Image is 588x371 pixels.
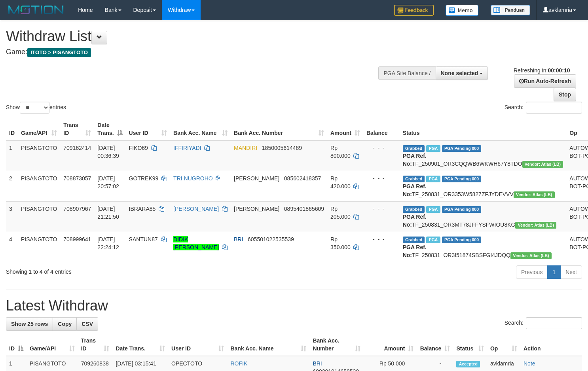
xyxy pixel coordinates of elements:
[426,237,440,243] span: Marked by avklamria
[97,236,119,250] span: [DATE] 22:24:12
[403,153,427,167] b: PGA Ref. No:
[63,206,91,212] span: 708907967
[442,237,482,243] span: PGA Pending
[505,102,582,114] label: Search:
[403,237,425,243] span: Grabbed
[400,118,567,140] th: Status
[27,333,78,356] th: Game/API: activate to sort column ascending
[403,183,427,197] b: PGA Ref. No:
[366,235,396,243] div: - - -
[112,333,168,356] th: Date Trans.: activate to sort column ascending
[442,176,482,182] span: PGA Pending
[6,171,18,201] td: 2
[173,206,219,212] a: [PERSON_NAME]
[173,175,213,182] a: TRI NUGROHO
[363,118,400,140] th: Balance
[18,232,60,262] td: PISANGTOTO
[330,236,351,250] span: Rp 350.000
[97,175,119,189] span: [DATE] 20:57:02
[366,144,396,152] div: - - -
[426,206,440,213] span: Marked by avklamria
[6,140,18,171] td: 1
[309,333,364,356] th: Bank Acc. Number: activate to sort column ascending
[514,191,555,198] span: Vendor URL: https://dashboard.q2checkout.com/secure
[234,206,279,212] span: [PERSON_NAME]
[6,298,582,314] h1: Latest Withdraw
[234,236,243,242] span: BRI
[284,206,324,212] span: Copy 0895401865609 to clipboard
[313,360,322,367] span: BRI
[248,236,294,242] span: Copy 605501022535539 to clipboard
[394,5,434,16] img: Feedback.jpg
[426,176,440,182] span: Marked by avkdimas
[327,118,363,140] th: Amount: activate to sort column ascending
[18,118,60,140] th: Game/API: activate to sort column ascending
[168,333,227,356] th: User ID: activate to sort column ascending
[126,118,170,140] th: User ID: activate to sort column ascending
[78,333,113,356] th: Trans ID: activate to sort column ascending
[6,317,53,331] a: Show 25 rows
[547,265,561,279] a: 1
[76,317,98,331] a: CSV
[227,333,309,356] th: Bank Acc. Name: activate to sort column ascending
[514,74,576,88] a: Run Auto-Refresh
[170,118,231,140] th: Bank Acc. Name: activate to sort column ascending
[20,102,49,114] select: Showentries
[403,214,427,228] b: PGA Ref. No:
[234,175,279,182] span: [PERSON_NAME]
[554,88,576,101] a: Stop
[505,317,582,329] label: Search:
[417,333,453,356] th: Balance: activate to sort column ascending
[230,360,247,367] a: ROFIK
[436,66,488,80] button: None selected
[129,175,159,182] span: GOTREK99
[6,118,18,140] th: ID
[491,5,530,15] img: panduan.png
[403,145,425,152] span: Grabbed
[129,145,148,151] span: FIKO69
[284,175,321,182] span: Copy 085602418357 to clipboard
[400,232,567,262] td: TF_250831_OR3I51874SBSFGI4JDQQ
[522,161,563,168] span: Vendor URL: https://dashboard.q2checkout.com/secure
[18,140,60,171] td: PISANGTOTO
[6,333,27,356] th: ID: activate to sort column descending
[6,102,66,114] label: Show entries
[231,118,327,140] th: Bank Acc. Number: activate to sort column ascending
[524,360,535,367] a: Note
[526,102,582,114] input: Search:
[403,244,427,258] b: PGA Ref. No:
[63,175,91,182] span: 708873057
[330,175,351,189] span: Rp 420.000
[366,205,396,213] div: - - -
[234,145,257,151] span: MANDIRI
[510,252,552,259] span: Vendor URL: https://dashboard.q2checkout.com/secure
[442,206,482,213] span: PGA Pending
[441,70,478,76] span: None selected
[53,317,77,331] a: Copy
[6,28,384,44] h1: Withdraw List
[446,5,479,16] img: Button%20Memo.svg
[94,118,125,140] th: Date Trans.: activate to sort column descending
[60,118,94,140] th: Trans ID: activate to sort column ascending
[453,333,487,356] th: Status: activate to sort column ascending
[6,48,384,56] h4: Game:
[403,206,425,213] span: Grabbed
[18,201,60,232] td: PISANGTOTO
[18,171,60,201] td: PISANGTOTO
[366,174,396,182] div: - - -
[403,176,425,182] span: Grabbed
[487,333,520,356] th: Op: activate to sort column ascending
[560,265,582,279] a: Next
[82,321,93,327] span: CSV
[520,333,582,356] th: Action
[129,236,158,242] span: SANTUN87
[27,48,91,57] span: ITOTO > PISANGTOTO
[526,317,582,329] input: Search:
[58,321,72,327] span: Copy
[97,145,119,159] span: [DATE] 00:36:39
[63,236,91,242] span: 708999641
[516,265,548,279] a: Previous
[400,171,567,201] td: TF_250831_OR3353W5827ZFJYDEVVV
[6,4,66,16] img: MOTION_logo.png
[330,206,351,220] span: Rp 205.000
